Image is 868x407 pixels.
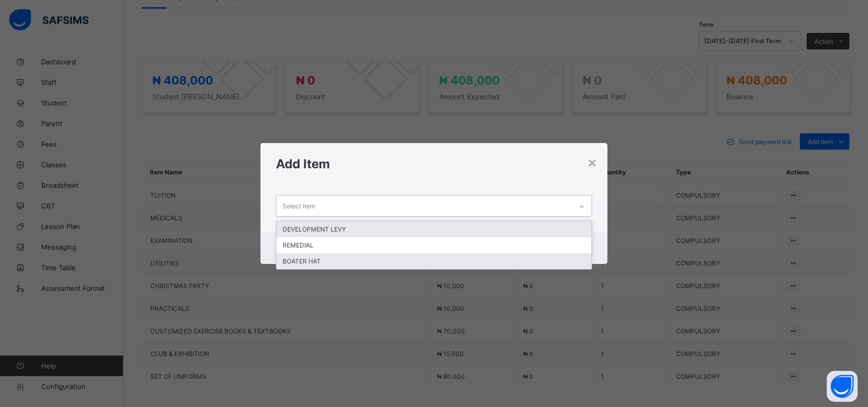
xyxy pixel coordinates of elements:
div: BOATER HAT [276,253,592,269]
div: DEVELOPMENT LEVY [276,221,592,237]
div: × [587,153,597,171]
div: Select item [283,196,315,216]
button: Open asap [827,371,858,402]
div: REMEDIAL [276,237,592,253]
h1: Add Item [276,156,592,171]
